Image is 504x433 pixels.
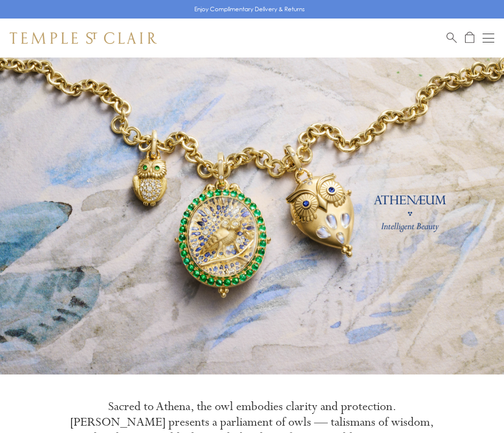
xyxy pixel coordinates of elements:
a: Search [447,32,457,44]
button: Open navigation [483,32,494,44]
a: Open Shopping Bag [465,32,474,44]
img: Temple St. Clair [10,32,157,44]
p: Enjoy Complimentary Delivery & Returns [194,4,305,14]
